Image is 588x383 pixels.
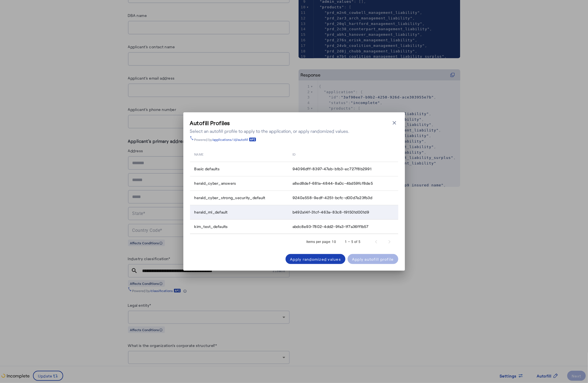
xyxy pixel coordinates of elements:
[194,137,256,142] div: Powered by
[292,195,372,201] span: 9240e558-9edf-4251-bcfc-d00d7e23fb3d
[194,166,220,172] span: Basic defaults
[212,137,256,142] a: /applications/:id/autofill
[190,128,350,135] div: Select an autofill profile to apply to the application, or apply randomized values.
[190,119,350,127] h3: Autofill Profiles
[292,209,369,215] span: b492a14f-31cf-463a-83c8-191501d001d9
[345,239,361,245] div: 1 – 5 of 5
[292,151,296,157] span: id
[292,224,368,229] span: abdc8e93-7802-4dd2-9fa3-1f7a36ff1b57
[190,146,398,234] table: Table view of all quotes submitted by your platform
[194,181,236,186] span: herald_cyber_answers
[194,151,204,157] span: name
[292,166,371,172] span: 94096dff-8397-47eb-b1b3-ec727f8b2991
[292,181,373,186] span: a8ed8def-681a-4844-8a0c-4bd59fcf8de5
[194,195,265,201] span: herald_cyber_strong_security_default
[194,224,228,229] span: kim_test_defaults
[286,254,345,264] button: Apply randomized values
[194,209,228,215] span: herald_ml_default
[332,239,336,245] div: 10
[290,256,341,262] div: Apply randomized values
[306,239,331,245] div: Items per page:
